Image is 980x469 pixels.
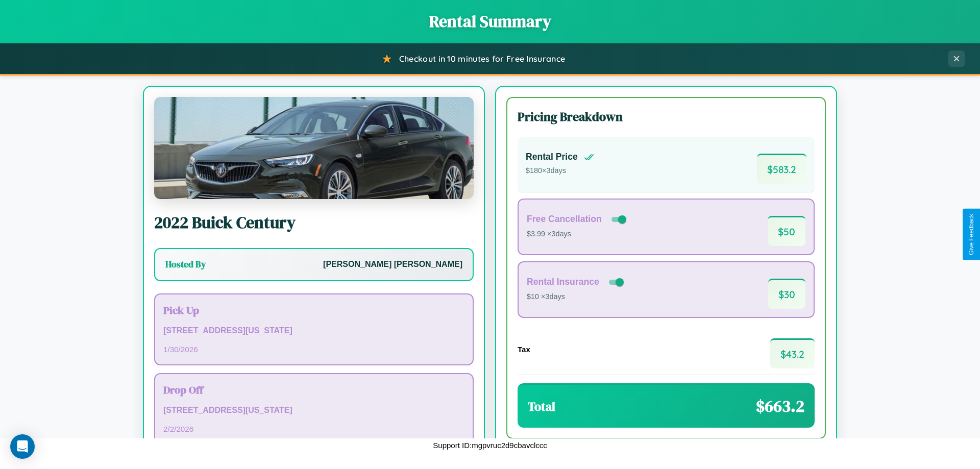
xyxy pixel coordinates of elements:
span: $ 43.2 [770,338,815,368]
p: [STREET_ADDRESS][US_STATE] [163,403,464,418]
span: $ 583.2 [757,154,806,184]
img: Buick Century [154,97,474,199]
span: $ 50 [768,216,805,246]
h4: Free Cancellation [527,214,602,225]
h3: Pricing Breakdown [518,108,815,125]
p: [PERSON_NAME] [PERSON_NAME] [323,257,462,272]
p: $10 × 3 days [527,290,626,304]
span: $ 663.2 [756,395,804,417]
h3: Total [528,398,555,415]
h2: 2022 Buick Century [154,211,474,234]
p: Support ID: mgpvruc2d9cbavclccc [433,438,547,452]
div: Open Intercom Messenger [10,434,35,459]
h4: Rental Insurance [527,277,599,287]
p: [STREET_ADDRESS][US_STATE] [163,324,464,338]
p: $ 180 × 3 days [526,164,594,178]
h4: Rental Price [526,152,578,162]
h3: Hosted By [165,258,206,270]
p: $3.99 × 3 days [527,228,628,241]
p: 2 / 2 / 2026 [163,422,464,436]
h1: Rental Summary [10,10,970,33]
h4: Tax [518,345,530,354]
span: $ 30 [768,279,805,309]
div: Give Feedback [968,214,975,255]
p: 1 / 30 / 2026 [163,342,464,356]
span: Checkout in 10 minutes for Free Insurance [399,54,565,64]
h3: Pick Up [163,303,464,317]
h3: Drop Off [163,382,464,397]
